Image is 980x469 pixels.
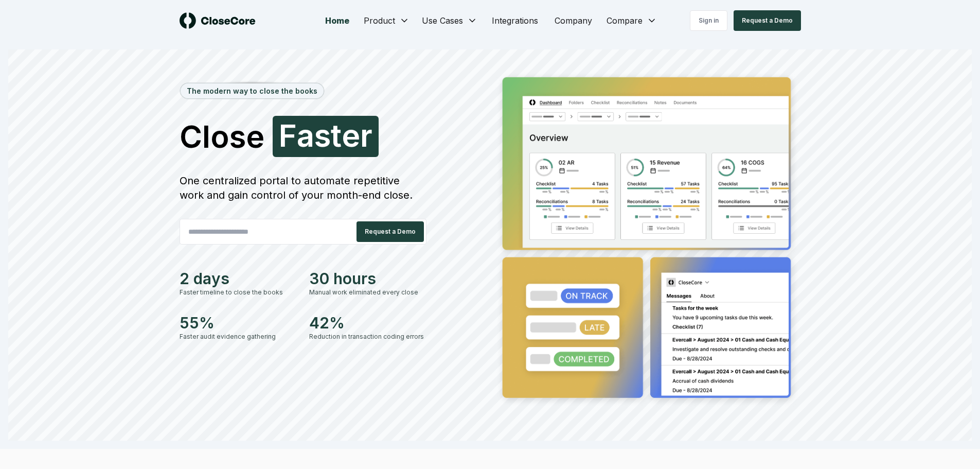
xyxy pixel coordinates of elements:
span: Product [364,14,395,27]
div: Reduction in transaction coding errors [309,332,426,341]
img: logo [180,12,256,29]
div: Manual work eliminated every close [309,288,426,297]
a: Integrations [484,10,546,31]
div: 2 days [180,269,297,288]
div: The modern way to close the books [181,83,324,98]
a: Company [546,10,600,31]
button: Request a Demo [357,221,424,242]
a: Home [317,10,358,31]
div: Faster timeline to close the books [180,288,297,297]
div: One centralized portal to automate repetitive work and gain control of your month-end close. [180,173,426,202]
span: Use Cases [422,14,463,27]
button: Request a Demo [734,10,801,31]
div: 55% [180,314,297,332]
div: 42% [309,314,426,332]
span: e [342,120,360,151]
button: Compare [600,10,663,31]
span: F [279,120,297,151]
span: s [314,120,331,151]
button: Product [358,10,416,31]
div: Faster audit evidence gathering [180,332,297,341]
div: 30 hours [309,269,426,288]
button: Use Cases [416,10,484,31]
span: r [360,120,372,151]
span: Close [180,121,264,152]
span: Compare [607,14,643,27]
img: Jumbotron [494,70,801,409]
a: Sign in [690,10,727,31]
span: a [297,120,314,151]
span: t [331,120,342,151]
